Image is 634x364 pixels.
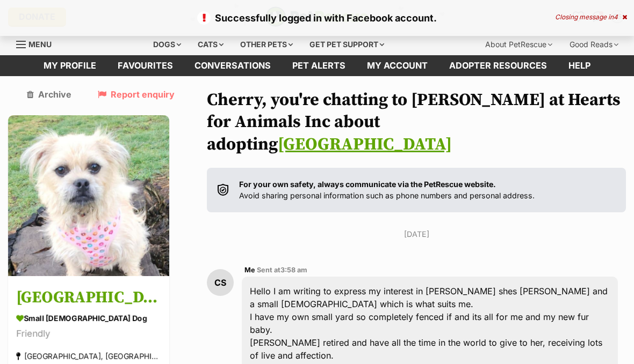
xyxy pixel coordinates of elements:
div: About PetRescue [478,34,560,55]
h3: [GEOGRAPHIC_DATA] [16,286,161,310]
a: conversations [184,55,282,76]
a: Help [558,55,601,76]
div: Get pet support [302,34,392,55]
h1: Cherry, you're chatting to [PERSON_NAME] at Hearts for Animals Inc about adopting [207,90,626,157]
img: Madison [8,115,169,276]
p: Avoid sharing personal information such as phone numbers and personal address. [239,179,535,202]
a: [GEOGRAPHIC_DATA] [278,134,452,155]
span: 3:58 am [280,266,307,274]
a: Archive [27,90,71,99]
div: Cats [190,34,231,55]
div: Dogs [146,34,189,55]
a: My account [356,55,438,76]
div: Good Reads [562,34,626,55]
div: small [DEMOGRAPHIC_DATA] Dog [16,313,161,324]
a: Menu [16,34,59,53]
a: Report enquiry [98,90,175,99]
div: Other pets [233,34,300,55]
a: Pet alerts [282,55,356,76]
strong: For your own safety, always communicate via the PetRescue website. [239,180,496,189]
div: CS [207,269,234,296]
a: Adopter resources [438,55,558,76]
div: Friendly [16,326,161,341]
a: My profile [33,55,107,76]
div: [GEOGRAPHIC_DATA], [GEOGRAPHIC_DATA] [16,349,161,363]
span: Menu [28,40,52,49]
a: Favourites [107,55,184,76]
span: Sent at [257,266,307,274]
span: Me [244,266,255,274]
p: [DATE] [207,228,626,240]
